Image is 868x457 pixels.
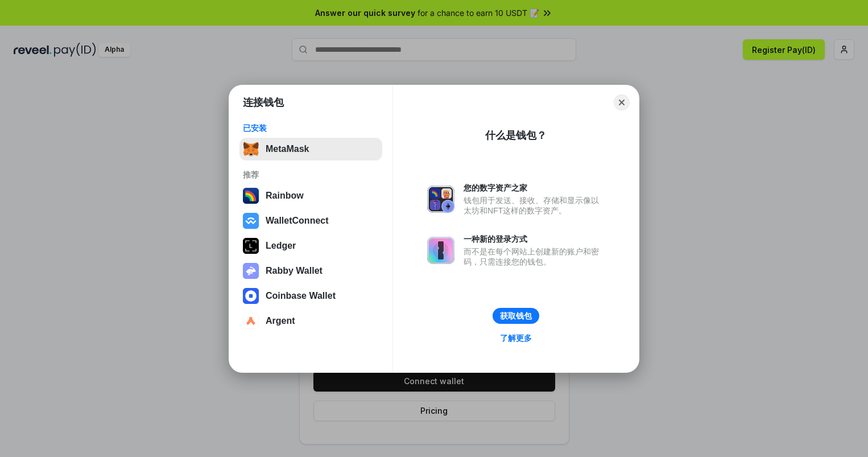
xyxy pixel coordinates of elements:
div: MetaMask [266,144,309,154]
button: MetaMask [239,138,382,160]
button: Ledger [239,234,382,257]
button: Close [614,94,630,110]
a: 了解更多 [493,331,539,345]
h1: 连接钱包 [243,96,284,109]
button: WalletConnect [239,209,382,232]
div: 一种新的登录方式 [464,234,605,244]
img: svg+xml,%3Csvg%20width%3D%2228%22%20height%3D%2228%22%20viewBox%3D%220%200%2028%2028%22%20fill%3D... [243,213,259,229]
div: Rabby Wallet [266,266,323,276]
img: svg+xml,%3Csvg%20xmlns%3D%22http%3A%2F%2Fwww.w3.org%2F2000%2Fsvg%22%20fill%3D%22none%22%20viewBox... [427,186,454,213]
img: svg+xml,%3Csvg%20xmlns%3D%22http%3A%2F%2Fwww.w3.org%2F2000%2Fsvg%22%20fill%3D%22none%22%20viewBox... [427,237,454,264]
div: 推荐 [243,170,379,180]
div: WalletConnect [266,216,329,226]
img: svg+xml,%3Csvg%20xmlns%3D%22http%3A%2F%2Fwww.w3.org%2F2000%2Fsvg%22%20width%3D%2228%22%20height%3... [243,238,259,254]
img: svg+xml,%3Csvg%20width%3D%2228%22%20height%3D%2228%22%20viewBox%3D%220%200%2028%2028%22%20fill%3D... [243,313,259,329]
div: 了解更多 [500,333,532,343]
button: Rabby Wallet [239,260,382,282]
button: Coinbase Wallet [239,285,382,307]
div: 获取钱包 [500,311,532,321]
div: Ledger [266,241,296,251]
div: 钱包用于发送、接收、存储和显示像以太坊和NFT这样的数字资产。 [464,195,605,216]
img: svg+xml,%3Csvg%20width%3D%2228%22%20height%3D%2228%22%20viewBox%3D%220%200%2028%2028%22%20fill%3D... [243,288,259,304]
div: 已安装 [243,123,379,133]
div: Coinbase Wallet [266,291,336,301]
button: 获取钱包 [493,308,539,324]
img: svg+xml,%3Csvg%20fill%3D%22none%22%20height%3D%2233%22%20viewBox%3D%220%200%2035%2033%22%20width%... [243,141,259,157]
div: Rainbow [266,191,304,201]
button: Rainbow [239,184,382,207]
div: 什么是钱包？ [485,129,547,142]
img: svg+xml,%3Csvg%20width%3D%22120%22%20height%3D%22120%22%20viewBox%3D%220%200%20120%20120%22%20fil... [243,188,259,204]
button: Argent [239,310,382,332]
div: Argent [266,316,295,326]
img: svg+xml,%3Csvg%20xmlns%3D%22http%3A%2F%2Fwww.w3.org%2F2000%2Fsvg%22%20fill%3D%22none%22%20viewBox... [243,263,259,279]
div: 而不是在每个网站上创建新的账户和密码，只需连接您的钱包。 [464,246,605,267]
div: 您的数字资产之家 [464,183,605,193]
